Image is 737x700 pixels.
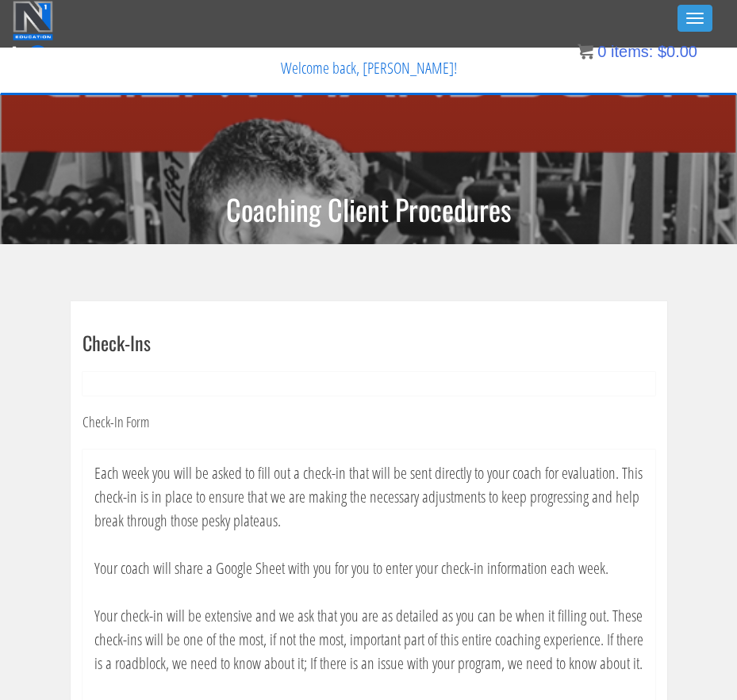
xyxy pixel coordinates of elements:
span: Each week you will be asked to fill out a check-in that will be sent directly to your coach for e... [94,462,643,531]
span: 0 [28,45,48,65]
p: Welcome back, [PERSON_NAME]! [13,48,724,88]
span: 0 [597,43,606,60]
h4: Check-In Form [83,415,655,430]
a: 0 [13,41,48,63]
h3: Check-Ins [83,332,655,353]
span: Your check-in will be extensive and we ask that you are as detailed as you can be when it filling... [94,605,643,674]
span: items: [611,43,653,60]
a: 0 items: $0.00 [578,43,697,60]
img: icon11.png [578,44,593,59]
bdi: 0.00 [658,43,697,60]
img: n1-education [13,1,53,40]
span: $ [658,43,666,60]
span: Your coach will share a Google Sheet with you for you to enter your check-in information each week. [94,557,608,579]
